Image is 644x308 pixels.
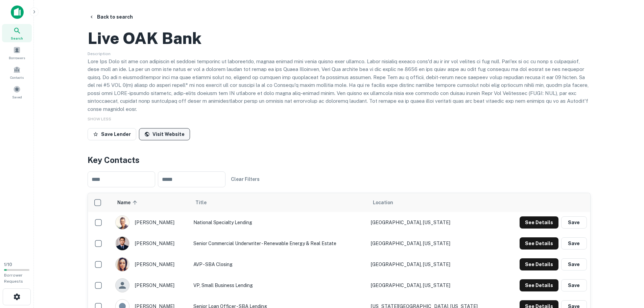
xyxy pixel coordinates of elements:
h2: Live OAK Bank [88,28,201,48]
span: 1 / 10 [4,262,12,267]
td: National Specialty Lending [190,212,367,233]
span: Saved [12,94,22,100]
button: Back to search [86,11,136,23]
img: 1620860937473 [116,216,129,229]
button: See Details [520,216,558,229]
button: Clear Filters [228,173,262,185]
a: Search [2,24,32,42]
th: Title [190,193,367,212]
span: Name [117,198,139,207]
th: Name [112,193,190,212]
button: Save [561,237,587,250]
div: [PERSON_NAME] [115,257,187,271]
a: Contacts [2,63,32,81]
span: Title [195,198,215,207]
button: See Details [520,279,558,291]
button: See Details [520,237,558,250]
td: [GEOGRAPHIC_DATA], [US_STATE] [367,254,502,275]
span: Borrower Requests [4,273,23,284]
img: 1619572601657 [116,258,129,271]
span: Borrowers [9,55,25,61]
span: Contacts [10,75,24,80]
button: Save Lender [88,128,136,140]
img: 1749771679725 [116,237,129,250]
div: [PERSON_NAME] [115,236,187,251]
span: Location [373,198,393,207]
h4: Key Contacts [88,154,591,166]
img: capitalize-icon.png [11,5,24,19]
button: Save [561,216,587,229]
th: Location [367,193,502,212]
div: [PERSON_NAME] [115,215,187,230]
td: AVP - SBA Closing [190,254,367,275]
button: Save [561,258,587,270]
td: [GEOGRAPHIC_DATA], [US_STATE] [367,233,502,254]
button: Save [561,279,587,291]
td: [GEOGRAPHIC_DATA], [US_STATE] [367,275,502,296]
a: Visit Website [139,128,190,140]
a: Saved [2,83,32,101]
td: VP, Small Business Lending [190,275,367,296]
iframe: Chat Widget [610,254,644,286]
td: Senior Commercial Underwriter - Renewable Energy & Real Estate [190,233,367,254]
td: [GEOGRAPHIC_DATA], [US_STATE] [367,212,502,233]
a: Borrowers [2,44,32,62]
p: Lore Ips Dolo sit ame con adipiscin el seddoei temporinc ut laboreetdo, magnaa enimad mini venia ... [88,57,591,113]
span: Description [88,51,111,56]
div: [PERSON_NAME] [115,278,187,292]
button: See Details [520,258,558,270]
span: Search [11,35,23,41]
span: SHOW LESS [88,117,111,121]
